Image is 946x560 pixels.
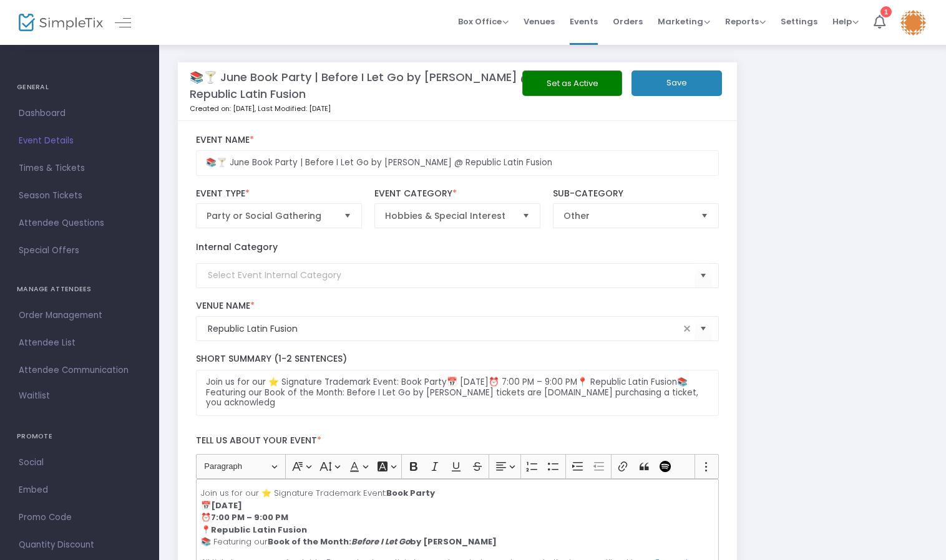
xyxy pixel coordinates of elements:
[17,75,142,100] h4: GENERAL
[19,307,140,324] span: Order Management
[19,482,140,498] span: Embed
[524,6,555,37] span: Venues
[196,135,719,146] label: Event Name
[695,316,712,342] button: Select
[196,241,278,254] label: Internal Category
[19,105,140,122] span: Dashboard
[570,6,598,37] span: Events
[458,16,509,27] span: Box Office
[680,321,695,336] span: clear
[204,459,269,474] span: Paragraph
[19,390,50,402] span: Waitlist
[725,16,766,27] span: Reports
[208,269,695,282] input: Select Event Internal Category
[17,424,142,449] h4: PROMOTE
[190,69,547,102] m-panel-title: 📚🍸 June Book Party | Before I Let Go by [PERSON_NAME] @ Republic Latin Fusion
[190,428,725,454] label: Tell us about your event
[696,204,713,228] button: Select
[208,322,680,336] input: Select Venue
[695,263,712,288] button: Select
[517,204,535,228] button: Select
[201,487,713,548] p: Join us for our ⭐️ Signature Trademark Event: 📅 ⏰ 📍 📚 Featuring our
[410,536,497,548] strong: by [PERSON_NAME]
[255,104,331,113] span: , Last Modified: [DATE]
[196,454,719,479] div: Editor toolbar
[196,150,719,176] input: Enter Event Name
[17,277,142,302] h4: MANAGE ATTENDEES
[553,188,719,200] label: Sub-Category
[351,536,410,548] strong: Before I Let Go
[522,70,622,96] button: Set as Active
[207,210,334,222] span: Party or Social Gathering
[631,70,722,96] button: Save
[196,352,347,365] span: Short Summary (1-2 Sentences)
[19,362,140,379] span: Attendee Communication
[781,6,817,37] span: Settings
[211,524,307,536] strong: Republic Latin Fusion
[374,188,541,200] label: Event Category
[613,6,643,37] span: Orders
[196,301,719,312] label: Venue Name
[563,210,691,222] span: Other
[385,210,513,222] span: Hobbies & Special Interest
[658,16,710,27] span: Marketing
[198,457,283,476] button: Paragraph
[268,536,351,548] strong: Book of the Month:
[19,537,140,553] span: Quantity Discount
[190,104,547,114] p: Created on: [DATE]
[211,500,242,511] strong: [DATE]
[19,335,140,351] span: Attendee List
[196,188,363,200] label: Event Type
[386,487,435,499] strong: Book Party
[339,204,356,228] button: Select
[19,215,140,231] span: Attendee Questions
[19,160,140,176] span: Times & Tickets
[19,243,140,259] span: Special Offers
[211,511,288,523] strong: 7:00 PM – 9:00 PM
[19,455,140,471] span: Social
[19,133,140,149] span: Event Details
[880,6,892,17] div: 1
[19,509,140,526] span: Promo Code
[832,16,859,27] span: Help
[19,188,140,204] span: Season Tickets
